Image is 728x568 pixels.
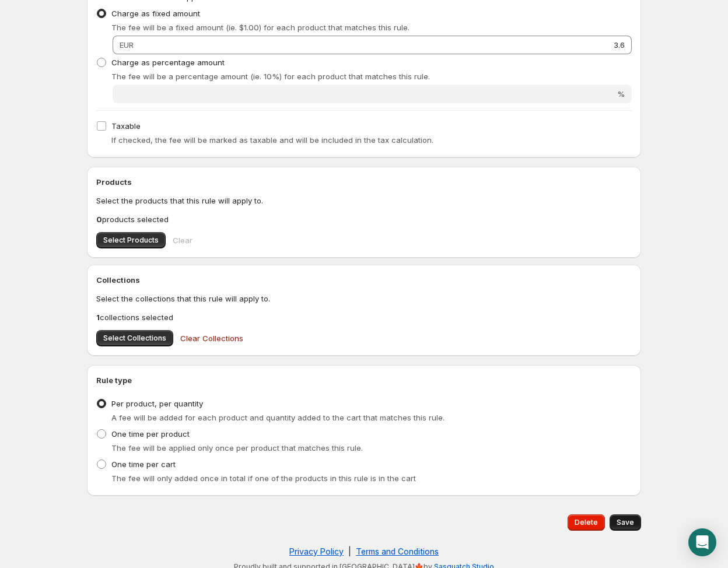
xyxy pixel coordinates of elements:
[111,23,409,32] span: The fee will be a fixed amount (ie. $1.00) for each product that matches this rule.
[348,546,351,556] span: |
[111,121,141,131] span: Taxable
[356,546,439,556] a: Terms and Conditions
[96,311,632,323] p: collections selected
[610,514,641,531] button: Save
[96,274,632,286] h2: Collections
[111,460,176,469] span: One time per cart
[575,518,598,527] span: Delete
[617,89,625,99] span: %
[96,293,632,304] p: Select the collections that this rule will apply to.
[111,429,190,439] span: One time per product
[96,213,632,225] p: products selected
[617,518,634,527] span: Save
[96,195,632,206] p: Select the products that this rule will apply to.
[111,9,200,18] span: Charge as fixed amount
[688,528,716,556] div: Open Intercom Messenger
[103,236,159,245] span: Select Products
[111,135,433,145] span: If checked, the fee will be marked as taxable and will be included in the tax calculation.
[96,374,632,386] h2: Rule type
[180,332,243,344] span: Clear Collections
[173,327,250,350] button: Clear Collections
[111,413,444,422] span: A fee will be added for each product and quantity added to the cart that matches this rule.
[289,546,344,556] a: Privacy Policy
[111,58,225,67] span: Charge as percentage amount
[111,71,632,82] p: The fee will be a percentage amount (ie. 10%) for each product that matches this rule.
[111,443,363,453] span: The fee will be applied only once per product that matches this rule.
[103,334,166,343] span: Select Collections
[111,399,203,408] span: Per product, per quantity
[96,176,632,188] h2: Products
[568,514,605,531] button: Delete
[96,215,102,224] b: 0
[96,313,100,322] b: 1
[111,474,416,483] span: The fee will only added once in total if one of the products in this rule is in the cart
[96,330,173,346] button: Select Collections
[120,40,134,50] span: EUR
[96,232,166,248] button: Select Products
